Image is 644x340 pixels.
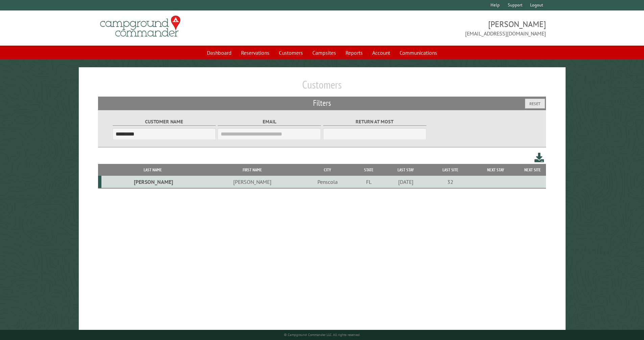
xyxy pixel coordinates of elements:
[301,176,354,188] td: Penscola
[113,118,216,126] label: Customer Name
[204,164,301,176] th: First Name
[301,164,354,176] th: City
[101,176,204,188] td: [PERSON_NAME]
[383,164,428,176] th: Last Stay
[472,164,519,176] th: Next Stay
[237,46,273,59] a: Reservations
[218,118,321,126] label: Email
[101,164,204,176] th: Last Name
[368,46,394,59] a: Account
[354,164,383,176] th: State
[519,164,546,176] th: Next Site
[354,176,383,188] td: FL
[204,176,301,188] td: [PERSON_NAME]
[341,46,367,59] a: Reports
[323,118,426,126] label: Return at most
[275,46,307,59] a: Customers
[428,176,473,188] td: 32
[428,164,473,176] th: Last Site
[308,46,340,59] a: Campsites
[322,19,546,38] span: [PERSON_NAME] [EMAIL_ADDRESS][DOMAIN_NAME]
[98,13,183,40] img: Campground Commander
[98,97,546,110] h2: Filters
[284,333,360,337] small: © Campground Commander LLC. All rights reserved.
[384,178,427,185] div: [DATE]
[98,78,546,97] h1: Customers
[534,151,544,164] a: Download this customer list (.csv)
[525,99,545,108] button: Reset
[396,46,441,59] a: Communications
[203,46,236,59] a: Dashboard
